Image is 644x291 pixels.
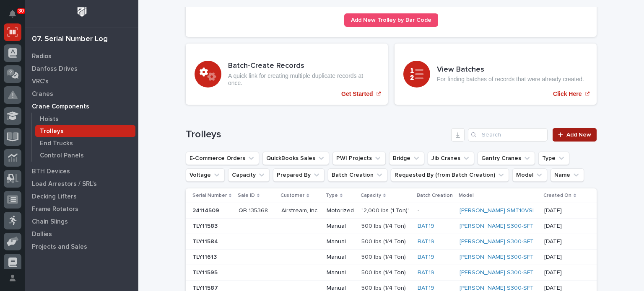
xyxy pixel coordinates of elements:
tr: TLY11613TLY11613 Manual500 lbs (1/4 Ton)500 lbs (1/4 Ton) BAT19 [PERSON_NAME] S300-SFT [DATE] [186,250,597,265]
a: BAT19 [418,238,434,245]
button: Capacity [228,168,270,182]
tr: TLY11583TLY11583 Manual500 lbs (1/4 Ton)500 lbs (1/4 Ton) BAT19 [PERSON_NAME] S300-SFT [DATE] [186,219,597,234]
p: A quick link for creating multiple duplicate records at once. [228,72,379,87]
p: TLY11583 [192,221,219,230]
p: [DATE] [544,223,576,230]
button: E-Commerce Orders [186,152,259,165]
p: VRC's [32,78,49,85]
a: Frame Rotators [25,203,138,215]
p: Radios [32,53,52,60]
input: Search [468,128,548,142]
div: 07. Serial Number Log [32,35,108,44]
p: Manual [327,254,355,261]
a: [PERSON_NAME] S300-SFT [460,223,534,230]
a: End Trucks [32,137,138,149]
a: Load Arrestors / SRL's [25,178,138,190]
p: Batch Creation [417,191,453,200]
p: Projects and Sales [32,243,87,251]
p: Manual [327,223,355,230]
button: Name [551,168,584,182]
a: Radios [25,50,138,62]
a: Danfoss Drives [25,62,138,75]
button: Requested By (from Batch Creation) [391,168,509,182]
h3: Batch-Create Records [228,62,379,71]
a: VRC's [25,75,138,88]
button: Notifications [4,5,21,23]
button: Bridge [389,152,424,165]
span: Add New [566,132,591,138]
a: Hoists [32,113,138,125]
p: [DATE] [544,238,576,245]
p: Model [459,191,474,200]
a: BTH Devices [25,165,138,178]
p: Get Started [341,90,373,98]
button: Model [512,168,547,182]
button: Prepared By [273,168,325,182]
p: 500 lbs (1/4 Ton) [361,268,408,276]
p: 30 [18,8,24,14]
p: QB 135368 [239,206,270,214]
p: Control Panels [40,152,84,160]
p: Dollies [32,231,52,238]
button: Batch Creation [328,168,387,182]
p: Airstream, Inc. [281,206,320,214]
button: PWI Projects [332,152,386,165]
p: Cranes [32,90,53,98]
p: BTH Devices [32,168,70,175]
button: Type [538,152,569,165]
p: Trolleys [40,128,64,135]
a: Decking Lifters [25,190,138,203]
span: Add New Trolley by Bar Code [351,17,431,23]
tr: TLY11595TLY11595 Manual500 lbs (1/4 Ton)500 lbs (1/4 Ton) BAT19 [PERSON_NAME] S300-SFT [DATE] [186,265,597,281]
a: Dollies [25,228,138,240]
tr: TLY11584TLY11584 Manual500 lbs (1/4 Ton)500 lbs (1/4 Ton) BAT19 [PERSON_NAME] S300-SFT [DATE] [186,234,597,250]
p: - [418,207,453,214]
img: Workspace Logo [74,4,90,20]
p: Load Arrestors / SRL's [32,180,97,188]
p: Frame Rotators [32,206,78,213]
a: [PERSON_NAME] S300-SFT [460,269,534,276]
a: BAT19 [418,269,434,276]
p: [DATE] [544,269,576,276]
p: 500 lbs (1/4 Ton) [361,252,408,261]
a: Projects and Sales [25,240,138,253]
a: Trolleys [32,125,138,137]
p: Click Here [553,90,582,98]
a: Control Panels [32,149,138,161]
p: 500 lbs (1/4 Ton) [361,237,408,245]
a: Chain Slings [25,215,138,228]
p: Decking Lifters [32,193,77,201]
button: Gantry Cranes [478,152,535,165]
p: Customer [280,191,304,200]
a: [PERSON_NAME] S300-SFT [460,238,534,245]
p: Created On [543,191,571,200]
p: Danfoss Drives [32,65,78,73]
a: [PERSON_NAME] SMT10VSL [460,207,535,214]
p: Manual [327,269,355,276]
div: Notifications30 [10,10,21,23]
a: Crane Components [25,100,138,113]
a: Add New [553,128,597,142]
button: QuickBooks Sales [262,152,329,165]
a: [PERSON_NAME] S300-SFT [460,254,534,261]
button: Jib Cranes [428,152,474,165]
a: Add New Trolley by Bar Code [344,13,438,27]
p: Manual [327,238,355,245]
p: For finding batches of records that were already created. [437,76,584,83]
a: BAT19 [418,223,434,230]
p: "2,000 lbs (1 Ton)" [361,206,411,214]
p: Motorized [327,207,355,214]
a: Get Started [186,44,388,105]
tr: 2411450924114509 QB 135368QB 135368 Airstream, Inc.Airstream, Inc. Motorized"2,000 lbs (1 Ton)""2... [186,203,597,219]
p: Chain Slings [32,218,68,226]
a: Click Here [395,44,597,105]
p: TLY11595 [192,268,219,276]
p: Type [326,191,338,200]
h3: View Batches [437,65,584,75]
p: [DATE] [544,207,576,214]
p: 500 lbs (1/4 Ton) [361,221,408,230]
p: Crane Components [32,103,89,111]
p: End Trucks [40,140,73,147]
p: [DATE] [544,254,576,261]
